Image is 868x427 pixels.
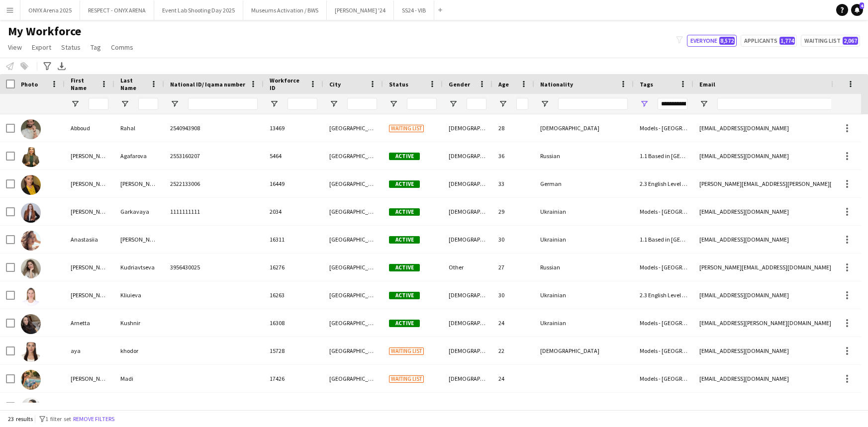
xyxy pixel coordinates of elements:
[61,43,81,52] span: Status
[443,309,492,337] div: [DEMOGRAPHIC_DATA]
[407,98,437,110] input: Status Filter Input
[540,81,573,88] span: Nationality
[687,35,737,47] button: Everyone8,572
[65,365,114,392] div: [PERSON_NAME]
[699,99,708,108] button: Open Filter Menu
[21,258,41,278] img: Angelina Kudriavtseva
[801,35,860,47] button: Waiting list2,067
[138,98,158,110] input: Last Name Filter Input
[56,60,68,72] app-action-btn: Export XLSX
[114,309,164,337] div: Kushnir
[634,198,693,225] div: Models - [GEOGRAPHIC_DATA] Based, Saudi Event Show 2025
[389,208,420,216] span: Active
[699,81,715,88] span: Email
[65,254,114,281] div: [PERSON_NAME]
[492,226,534,253] div: 30
[264,226,323,253] div: 16311
[389,99,398,108] button: Open Filter Menu
[634,142,693,170] div: 1.1 Based in [GEOGRAPHIC_DATA], 2.3 English Level = 3/3 Excellent , Models - [GEOGRAPHIC_DATA] Ba...
[634,114,693,142] div: Models - [GEOGRAPHIC_DATA] Based, Saudi Event Show 2025
[21,203,41,223] img: Anastasia Garkavaya
[394,0,434,20] button: SS24 - VIB
[640,99,649,108] button: Open Filter Menu
[264,198,323,225] div: 2034
[114,337,164,364] div: khodor
[28,41,55,54] a: Export
[111,43,133,52] span: Comms
[21,231,41,251] img: Anastasiia Kovalenko
[449,99,458,108] button: Open Filter Menu
[114,142,164,170] div: Agafarova
[534,309,634,337] div: Ukrainian
[640,81,653,88] span: Tags
[492,254,534,281] div: 27
[4,41,26,54] a: View
[634,337,693,364] div: Models - [GEOGRAPHIC_DATA] Based, Photo Shoot, Saudi Event Show 2025
[264,170,323,197] div: 16449
[114,170,164,197] div: [PERSON_NAME]
[71,77,96,91] span: First Name
[114,281,164,309] div: Kliuieva
[170,263,200,271] span: 3956430025
[323,337,383,364] div: [GEOGRAPHIC_DATA]
[65,114,114,142] div: Abboud
[323,281,383,309] div: [GEOGRAPHIC_DATA]
[114,393,164,420] div: Sakallah
[492,114,534,142] div: 28
[264,365,323,392] div: 17426
[443,198,492,225] div: [DEMOGRAPHIC_DATA]
[21,119,41,139] img: Abboud Rahal
[443,393,492,420] div: [DEMOGRAPHIC_DATA]
[71,414,116,425] button: Remove filters
[492,337,534,364] div: 22
[534,114,634,142] div: [DEMOGRAPHIC_DATA]
[114,226,164,253] div: [PERSON_NAME]
[21,175,41,195] img: Alexandra Asztalos
[65,198,114,225] div: [PERSON_NAME]
[107,41,137,54] a: Comms
[323,309,383,337] div: [GEOGRAPHIC_DATA]
[21,370,41,390] img: Carla Madi
[21,286,41,306] img: Anna Kliuieva
[534,393,634,420] div: Russian
[8,43,22,52] span: View
[534,254,634,281] div: Russian
[91,43,101,52] span: Tag
[188,98,258,110] input: National ID/ Iqama number Filter Input
[323,254,383,281] div: [GEOGRAPHIC_DATA]
[114,254,164,281] div: Kudriavtseva
[534,142,634,170] div: Russian
[32,43,51,52] span: Export
[347,98,377,110] input: City Filter Input
[264,309,323,337] div: 16308
[65,393,114,420] div: [PERSON_NAME]
[323,393,383,420] div: [GEOGRAPHIC_DATA]
[170,99,179,108] button: Open Filter Menu
[389,347,424,355] span: Waiting list
[634,226,693,253] div: 1.1 Based in [GEOGRAPHIC_DATA], 2.3 English Level = 3/3 Excellent , Models - [GEOGRAPHIC_DATA] Ba...
[741,35,797,47] button: Applicants1,774
[323,114,383,142] div: [GEOGRAPHIC_DATA]
[516,98,528,110] input: Age Filter Input
[170,208,200,215] span: 1111111111
[87,41,105,54] a: Tag
[498,81,509,88] span: Age
[120,77,146,91] span: Last Name
[65,281,114,309] div: [PERSON_NAME]
[21,147,41,167] img: Aleksandra Agafarova
[65,170,114,197] div: [PERSON_NAME]
[492,281,534,309] div: 30
[21,398,41,418] img: Dana Sakallah
[443,114,492,142] div: [DEMOGRAPHIC_DATA]
[634,365,693,392] div: Models - [GEOGRAPHIC_DATA] Based, Photo Shoot, Saudi Event Show 2025
[534,337,634,364] div: [DEMOGRAPHIC_DATA]
[634,170,693,197] div: 2.3 English Level = 3/3 Excellent , Models - [GEOGRAPHIC_DATA] Based, Photo Shoot, Saudi Event Sh...
[860,2,864,9] span: 4
[719,37,735,45] span: 8,572
[443,254,492,281] div: Other
[534,226,634,253] div: Ukrainian
[443,170,492,197] div: [DEMOGRAPHIC_DATA]
[114,114,164,142] div: Rahal
[170,81,245,88] span: National ID/ Iqama number
[389,292,420,299] span: Active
